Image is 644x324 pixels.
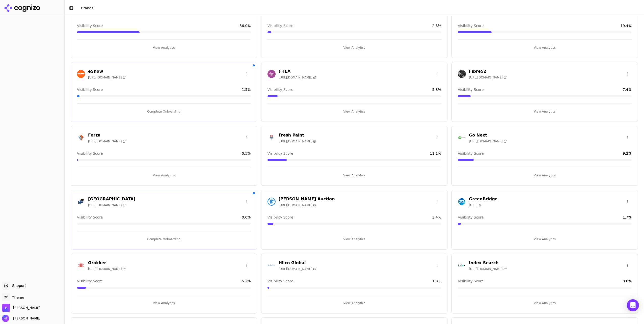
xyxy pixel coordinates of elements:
[469,132,506,138] h3: Go Next
[88,139,126,143] span: [URL][DOMAIN_NAME]
[621,23,632,28] span: 19.4 %
[623,215,632,220] span: 1.7 %
[469,267,506,271] span: [URL][DOMAIN_NAME]
[432,87,441,92] span: 5.8 %
[458,151,484,156] span: Visibility Score
[432,279,441,284] span: 1.0 %
[77,87,103,92] span: Visibility Score
[267,279,293,284] span: Visibility Score
[623,151,632,156] span: 9.2 %
[279,75,316,79] span: [URL][DOMAIN_NAME]
[77,70,85,78] img: eShow
[279,260,316,266] h3: Hilco Global
[469,203,481,207] span: [URL]
[13,306,40,310] span: Perrill
[77,171,251,179] button: View Analytics
[11,316,40,321] span: [PERSON_NAME]
[77,107,251,116] button: Complete Onboarding
[279,139,316,143] span: [URL][DOMAIN_NAME]
[267,70,276,78] img: FHEA
[469,68,506,74] h3: Fibre52
[88,203,126,207] span: [URL][DOMAIN_NAME]
[2,304,10,312] img: Perrill
[81,6,630,11] nav: breadcrumb
[267,261,276,269] img: Hilco Global
[458,215,484,220] span: Visibility Score
[432,215,441,220] span: 3.4 %
[77,261,85,269] img: Grokker
[242,215,251,220] span: 0.0 %
[88,267,126,271] span: [URL][DOMAIN_NAME]
[77,235,251,243] button: Complete Onboarding
[458,198,466,206] img: GreenBridge
[458,134,466,142] img: Go Next
[267,171,441,179] button: View Analytics
[458,87,484,92] span: Visibility Score
[458,279,484,284] span: Visibility Score
[623,279,632,284] span: 0.0 %
[2,315,9,322] img: Nate Tower
[458,171,632,179] button: View Analytics
[267,299,441,307] button: View Analytics
[267,215,293,220] span: Visibility Score
[267,107,441,116] button: View Analytics
[267,87,293,92] span: Visibility Score
[88,132,126,138] h3: Forza
[469,196,497,202] h3: GreenBridge
[458,107,632,116] button: View Analytics
[88,75,126,79] span: [URL][DOMAIN_NAME]
[469,75,506,79] span: [URL][DOMAIN_NAME]
[77,279,103,284] span: Visibility Score
[242,279,251,284] span: 5.2 %
[458,299,632,307] button: View Analytics
[77,215,103,220] span: Visibility Score
[458,70,466,78] img: Fibre52
[242,87,251,92] span: 1.5 %
[458,261,466,269] img: Index Search
[432,23,441,28] span: 2.3 %
[88,68,126,74] h3: eShow
[279,203,316,207] span: [URL][DOMAIN_NAME]
[239,23,251,28] span: 36.0 %
[430,151,441,156] span: 11.1 %
[77,44,251,52] button: View Analytics
[267,151,293,156] span: Visibility Score
[77,134,85,142] img: Forza
[267,44,441,52] button: View Analytics
[77,151,103,156] span: Visibility Score
[267,198,276,206] img: Grafe Auction
[10,295,24,300] span: Theme
[279,267,316,271] span: [URL][DOMAIN_NAME]
[267,235,441,243] button: View Analytics
[2,315,40,322] button: Open user button
[627,299,639,311] div: Open Intercom Messenger
[267,134,276,142] img: Fresh Paint
[279,132,316,138] h3: Fresh Paint
[77,23,103,28] span: Visibility Score
[77,299,251,307] button: View Analytics
[10,283,26,288] span: Support
[458,23,484,28] span: Visibility Score
[623,87,632,92] span: 7.4 %
[267,23,293,28] span: Visibility Score
[279,196,335,202] h3: [PERSON_NAME] Auction
[88,196,135,202] h3: [GEOGRAPHIC_DATA]
[88,260,126,266] h3: Grokker
[279,68,316,74] h3: FHEA
[242,151,251,156] span: 0.5 %
[469,260,506,266] h3: Index Search
[2,304,40,312] button: Open organization switcher
[458,44,632,52] button: View Analytics
[81,6,93,10] span: Brands
[458,235,632,243] button: View Analytics
[469,139,506,143] span: [URL][DOMAIN_NAME]
[77,198,85,206] img: Gold Coast Schools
